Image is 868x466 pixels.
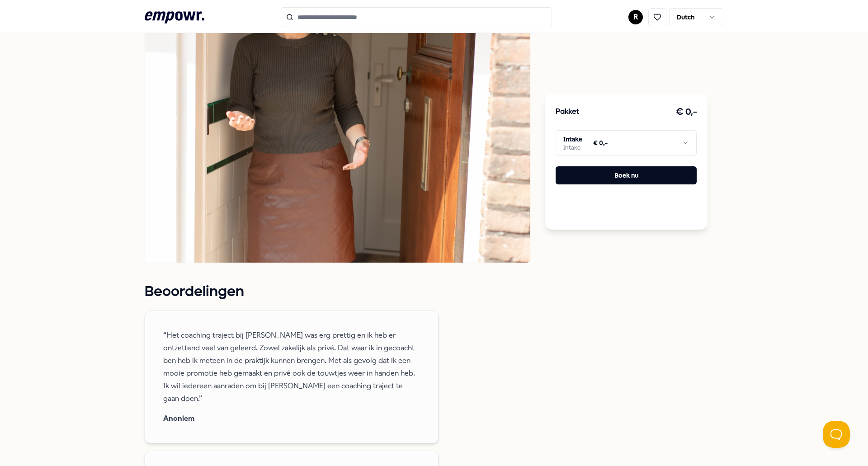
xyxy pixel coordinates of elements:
[281,7,552,27] input: Search for products, categories or subcategories
[145,281,530,303] h1: Beoordelingen
[163,412,420,425] span: Anoniem
[628,10,643,24] button: R
[163,329,420,405] span: “Het coaching traject bij [PERSON_NAME] was erg prettig en ik heb er ontzettend veel van geleerd....
[823,421,850,448] iframe: Help Scout Beacon - Open
[556,106,579,118] h3: Pakket
[676,105,697,119] h3: € 0,-
[556,166,697,184] button: Boek nu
